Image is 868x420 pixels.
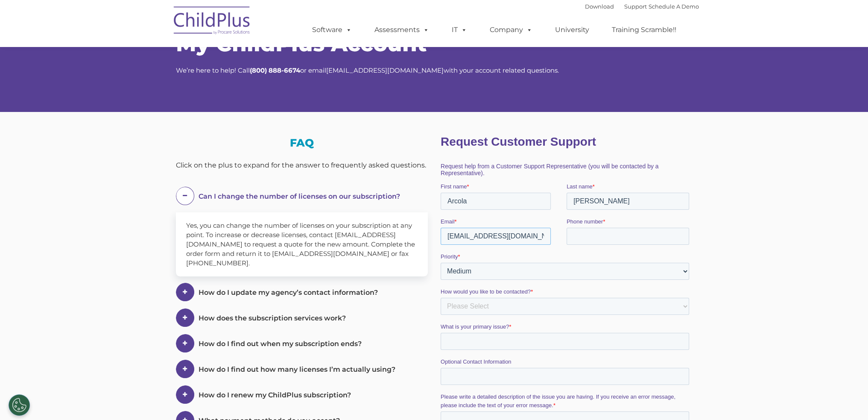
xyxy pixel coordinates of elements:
[176,138,428,148] h3: FAQ
[443,21,476,38] a: IT
[250,66,252,74] strong: (
[603,21,685,38] a: Training Scramble!!
[170,0,255,43] img: ChildPlus by Procare Solutions
[176,212,428,276] div: Yes, you can change the number of licenses on your subscription at any point. To increase or decr...
[729,328,868,420] iframe: Chat Widget
[304,21,360,38] a: Software
[585,3,614,10] a: Download
[176,66,559,74] span: We’re here to help! Call or email with your account related questions.
[199,365,395,373] span: How do I find out how many licenses I’m actually using?
[252,66,300,74] strong: 800) 888-6674
[326,66,444,74] a: [EMAIL_ADDRESS][DOMAIN_NAME]
[481,21,541,38] a: Company
[199,340,362,348] span: How do I find out when my subscription ends?
[199,391,351,399] span: How do I renew my ChildPlus subscription?
[199,192,400,200] span: Can I change the number of licenses on our subscription?
[199,288,378,297] span: How do I update my agency’s contact information?
[624,3,647,10] a: Support
[176,159,428,172] div: Click on the plus to expand for the answer to frequently asked questions.
[9,394,30,416] button: Cookies Settings
[585,3,699,10] font: |
[199,314,346,322] span: How does the subscription services work?
[649,3,699,10] a: Schedule A Demo
[366,21,438,38] a: Assessments
[547,21,598,38] a: University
